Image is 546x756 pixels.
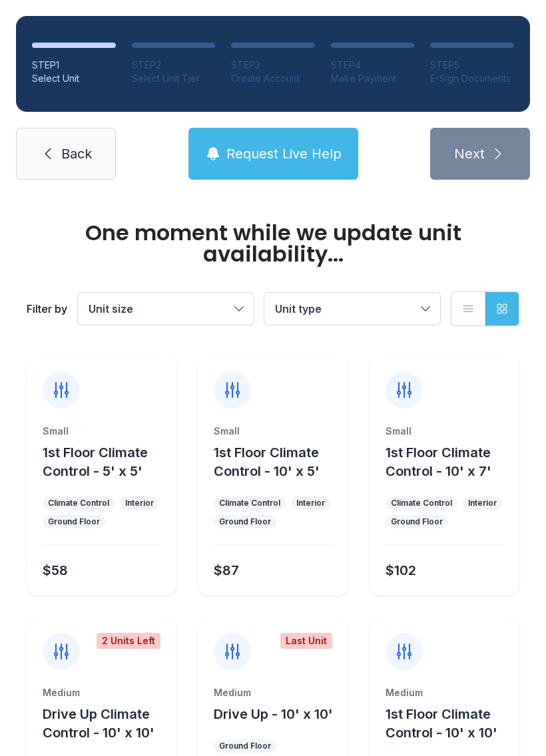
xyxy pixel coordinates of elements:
span: 1st Floor Climate Control - 5' x 5' [43,445,148,479]
div: Small [43,425,160,438]
div: Climate Control [391,498,452,508]
div: One moment while we update unit availability... [27,222,519,265]
div: Interior [296,498,325,508]
div: Select Unit [32,72,116,85]
div: $87 [214,561,239,580]
button: 1st Floor Climate Control - 10' x 10' [386,705,514,742]
div: $58 [43,561,68,580]
button: Unit type [264,293,440,325]
span: Unit type [275,302,322,315]
div: Small [386,425,503,438]
div: Filter by [27,301,67,317]
div: STEP 3 [231,59,315,72]
div: STEP 4 [331,59,415,72]
span: 1st Floor Climate Control - 10' x 7' [386,445,491,479]
button: 1st Floor Climate Control - 10' x 5' [214,443,342,480]
button: Unit size [78,293,254,325]
div: Ground Floor [48,516,100,527]
div: Make Payment [331,72,415,85]
div: STEP 2 [132,59,216,72]
div: E-Sign Documents [430,72,514,85]
div: Medium [386,686,503,699]
button: Drive Up - 10' x 10' [214,705,333,723]
div: Climate Control [48,498,109,508]
div: Small [214,425,332,438]
span: 1st Floor Climate Control - 10' x 5' [214,445,320,479]
div: Medium [43,686,160,699]
div: Ground Floor [391,516,443,527]
span: Next [454,144,485,163]
span: 1st Floor Climate Control - 10' x 10' [386,706,497,741]
span: Unit size [89,302,133,315]
div: $102 [386,561,416,580]
button: Drive Up Climate Control - 10' x 10' [43,705,171,742]
div: Climate Control [219,498,280,508]
span: Request Live Help [226,144,342,163]
button: 1st Floor Climate Control - 10' x 7' [386,443,514,480]
div: Ground Floor [219,516,271,527]
div: Create Account [231,72,315,85]
div: 2 Units Left [97,633,160,649]
span: Back [61,144,92,163]
span: Drive Up Climate Control - 10' x 10' [43,706,154,741]
div: Interior [125,498,154,508]
div: Select Unit Tier [132,72,216,85]
div: STEP 5 [430,59,514,72]
div: Medium [214,686,332,699]
div: Interior [468,498,497,508]
div: Ground Floor [219,741,271,751]
div: Last Unit [280,633,332,649]
span: Drive Up - 10' x 10' [214,706,333,722]
button: 1st Floor Climate Control - 5' x 5' [43,443,171,480]
div: STEP 1 [32,59,116,72]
